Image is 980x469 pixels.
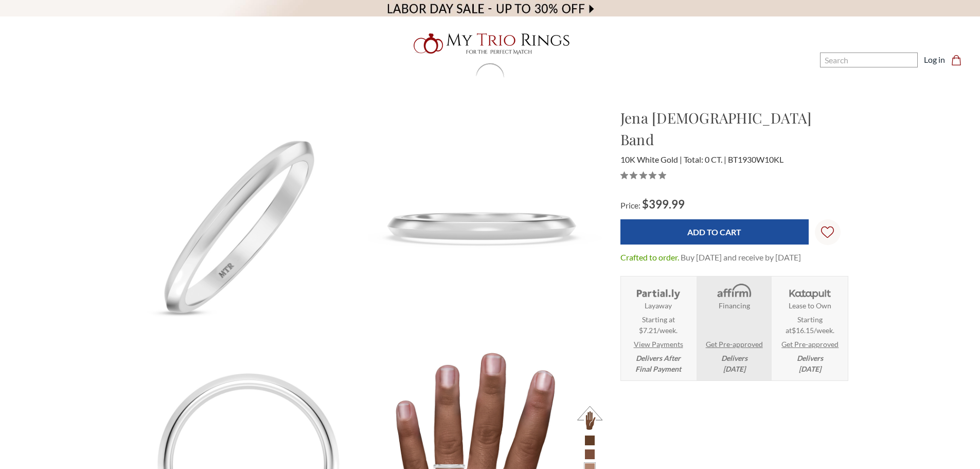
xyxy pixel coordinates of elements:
[706,339,763,350] a: Get Pre-approved
[719,300,750,311] strong: Financing
[133,108,368,343] img: Photo of Ladies Wedding Band 10K White Gold [BT1930WL]
[781,339,839,350] a: Get Pre-approved
[284,27,696,60] a: My Trio Rings
[642,197,685,211] span: $399.99
[815,219,841,245] a: Wish Lists
[621,276,696,380] li: Layaway
[792,326,833,335] span: $16.15/week
[684,154,726,164] span: Total: 0 CT.
[924,54,945,66] a: Log in
[368,108,603,343] img: Photo of Ladies Wedding Band 10K White Gold [BT1930WL]
[634,339,683,350] a: View Payments
[951,55,961,65] svg: cart.cart_preview
[697,276,771,380] li: Affirm
[710,283,758,300] img: Affirm
[773,276,847,380] li: Katapult
[721,353,747,374] em: Delivers
[820,53,918,67] input: Search
[821,194,834,271] svg: Wish Lists
[681,251,801,264] dd: Buy [DATE] and receive by [DATE]
[620,251,679,264] dt: Crafted to order.
[786,283,834,300] img: Katapult
[620,154,682,164] span: 10K White Gold
[797,353,823,374] em: Delivers
[723,364,745,373] span: [DATE]
[776,314,844,336] span: Starting at .
[408,27,573,60] img: My Trio Rings
[620,107,848,150] h1: Jena [DEMOGRAPHIC_DATA] Band
[799,364,821,373] span: [DATE]
[951,54,968,66] a: Cart with 0 items
[645,300,672,311] strong: Layaway
[634,283,682,300] img: Layaway
[728,154,783,164] span: BT1930W10KL
[789,300,831,311] strong: Lease to Own
[639,314,678,336] span: Starting at $7.21/week.
[635,353,681,374] em: Delivers After Final Payment
[620,200,640,210] span: Price:
[620,219,809,245] input: Add to Cart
